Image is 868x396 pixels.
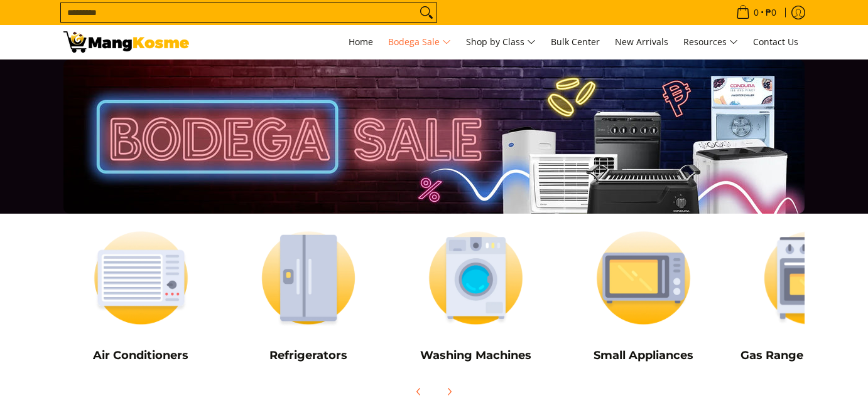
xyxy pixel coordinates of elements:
[764,8,778,17] span: ₱0
[349,36,373,48] span: Home
[615,36,668,48] span: New Arrivals
[566,220,721,372] a: Small Appliances Small Appliances
[231,220,386,336] img: Refrigerators
[63,348,219,363] h5: Air Conditioners
[382,25,457,59] a: Bodega Sale
[566,348,721,363] h5: Small Appliances
[398,348,553,363] h5: Washing Machines
[202,25,805,59] nav: Main Menu
[231,220,386,372] a: Refrigerators Refrigerators
[747,25,805,59] a: Contact Us
[551,36,600,48] span: Bulk Center
[677,25,744,59] a: Resources
[416,3,437,22] button: Search
[460,25,542,59] a: Shop by Class
[63,220,219,336] img: Air Conditioners
[342,25,379,59] a: Home
[388,34,451,50] span: Bodega Sale
[752,8,761,17] span: 0
[753,36,798,48] span: Contact Us
[398,220,553,336] img: Washing Machines
[398,220,553,372] a: Washing Machines Washing Machines
[609,25,675,59] a: New Arrivals
[683,34,738,50] span: Resources
[545,25,606,59] a: Bulk Center
[466,34,536,50] span: Shop by Class
[63,31,189,53] img: Bodega Sale l Mang Kosme: Cost-Efficient &amp; Quality Home Appliances
[732,6,780,19] span: •
[63,220,219,372] a: Air Conditioners Air Conditioners
[566,220,721,336] img: Small Appliances
[231,348,386,363] h5: Refrigerators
